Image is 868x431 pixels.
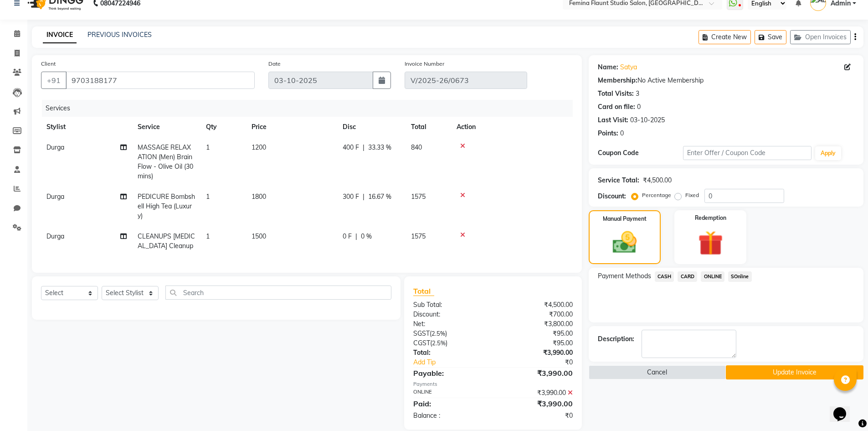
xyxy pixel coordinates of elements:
div: Total Visits: [598,89,634,99]
div: ( ) [406,329,493,338]
div: 0 [620,129,624,138]
div: 03-10-2025 [630,115,665,125]
div: ₹3,990.00 [493,368,580,379]
span: 1575 [411,232,426,240]
a: Satya [620,62,637,72]
span: 1575 [411,192,426,201]
div: ₹3,990.00 [493,388,580,398]
span: Durga [46,192,64,201]
span: 840 [411,143,422,151]
label: Client [41,60,56,68]
div: Membership: [598,76,637,85]
div: ₹700.00 [493,310,580,319]
div: Paid: [406,398,493,409]
span: 400 F [343,143,359,152]
img: _gift.svg [690,228,731,259]
a: Add Tip [406,358,507,367]
input: Search by Name/Mobile/Email/Code [66,72,255,89]
span: MASSAGE RELAXATION (Men) Brain Flow - Olive Oil (30 mins) [138,143,193,180]
button: +91 [41,72,67,89]
div: Last Visit: [598,115,628,125]
div: Card on file: [598,102,635,112]
th: Action [451,117,573,137]
div: 3 [636,89,639,99]
div: ₹3,800.00 [493,319,580,329]
div: Balance : [406,411,493,421]
div: Coupon Code [598,148,683,158]
div: Services [42,100,580,117]
label: Date [268,60,281,68]
div: No Active Membership [598,76,854,85]
button: Update Invoice [726,365,863,379]
span: Durga [46,232,64,240]
th: Total [406,117,451,137]
div: Description: [598,334,634,344]
a: INVOICE [43,27,77,43]
span: SGST [413,329,430,338]
div: Payments [413,380,572,388]
span: 1 [206,232,210,240]
span: 1 [206,192,210,201]
span: 300 F [343,192,359,202]
div: ( ) [406,338,493,348]
div: Name: [598,62,618,72]
div: ₹4,500.00 [643,176,672,185]
label: Redemption [695,214,726,222]
div: ₹4,500.00 [493,300,580,310]
button: Cancel [589,365,726,379]
span: 2.5% [431,330,445,337]
label: Manual Payment [603,215,647,223]
span: ONLINE [701,271,724,282]
div: Discount: [598,192,626,201]
button: Save [755,30,786,44]
th: Qty [200,117,246,137]
button: Create New [699,30,751,44]
div: Net: [406,319,493,329]
th: Disc [337,117,406,137]
input: Enter Offer / Coupon Code [683,146,812,160]
label: Fixed [685,191,699,199]
div: ₹95.00 [493,329,580,338]
span: Payment Methods [598,271,651,281]
span: 1800 [252,192,266,201]
iframe: chat widget [830,395,859,422]
span: CGST [413,339,430,347]
div: Payable: [406,368,493,379]
span: 1 [206,143,210,151]
div: ₹0 [508,358,580,367]
span: CLEANUPS [MEDICAL_DATA] Cleanup [138,232,195,250]
th: Service [132,117,200,137]
button: Open Invoices [790,30,851,44]
span: CARD [678,271,697,282]
a: PREVIOUS INVOICES [87,31,152,39]
span: | [363,143,365,152]
div: Discount: [406,310,493,319]
div: ONLINE [406,388,493,398]
div: 0 [637,102,641,112]
span: 0 % [361,232,372,241]
span: | [355,232,357,241]
div: Sub Total: [406,300,493,310]
span: CASH [655,271,674,282]
div: ₹0 [493,411,580,421]
span: Durga [46,143,64,151]
input: Search [165,286,391,300]
th: Price [246,117,337,137]
div: ₹3,990.00 [493,348,580,358]
span: PEDICURE Bombshell High Tea (Luxury) [138,192,195,220]
div: Total: [406,348,493,358]
div: Service Total: [598,176,639,185]
span: SOnline [728,271,752,282]
span: 33.33 % [368,143,391,152]
span: Total [413,286,434,296]
div: ₹3,990.00 [493,398,580,409]
button: Apply [815,146,841,160]
span: 1200 [252,143,266,151]
span: 1500 [252,232,266,240]
th: Stylist [41,117,132,137]
img: _cash.svg [605,228,644,256]
div: ₹95.00 [493,338,580,348]
label: Percentage [642,191,671,199]
div: Points: [598,129,618,138]
span: 16.67 % [368,192,391,202]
